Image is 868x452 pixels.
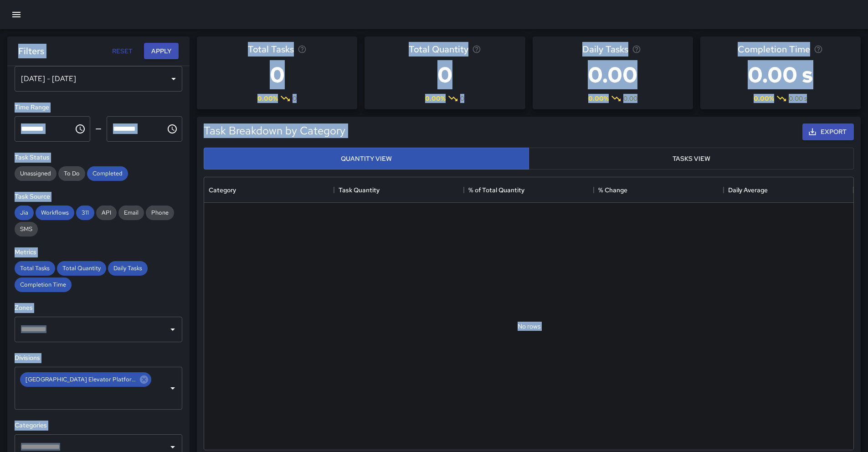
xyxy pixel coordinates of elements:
span: Email [118,209,144,216]
button: Apply [144,43,179,60]
svg: Average time taken to complete tasks in the selected period, compared to the previous period. [814,45,823,54]
h6: Filters [18,44,44,58]
svg: Total number of tasks in the selected period, compared to the previous period. [298,45,307,54]
h6: Task Status [15,153,182,163]
div: % of Total Quantity [468,177,524,203]
span: 0.00 % [425,94,446,103]
div: 311 [76,205,94,220]
span: Total Quantity [57,264,106,272]
h6: Divisions [15,353,182,363]
div: Unassigned [15,166,56,181]
svg: Average number of tasks per day in the selected period, compared to the previous period. [632,45,641,54]
span: Completed [87,169,128,177]
h6: Task Source [15,192,182,202]
svg: Total task quantity in the selected period, compared to the previous period. [472,45,481,54]
button: Export [802,123,854,140]
div: Daily Average [728,177,768,203]
span: Daily Tasks [582,42,628,56]
div: Email [118,205,144,220]
div: Daily Average [724,177,853,203]
span: SMS [15,225,38,233]
span: 0.00 % [257,94,278,103]
span: Total Tasks [15,264,55,272]
h3: 0 [409,56,481,93]
button: Reset [108,43,137,60]
div: Total Quantity [57,261,106,276]
div: % Change [594,177,724,203]
span: Daily Tasks [108,264,148,272]
div: Task Quantity [339,177,380,203]
h6: Metrics [15,247,182,257]
span: 0.00 % [588,94,609,103]
span: Total Tasks [248,42,294,56]
button: Open [166,323,179,336]
span: 0.00 s [789,94,807,103]
div: Phone [146,205,174,220]
span: To Do [58,169,85,177]
span: 0 [460,94,464,103]
div: Category [204,177,334,203]
div: To Do [58,166,85,181]
span: Jia [15,209,34,216]
span: Total Quantity [409,42,468,56]
span: 0.00 % [754,94,774,103]
div: Daily Tasks [108,261,148,276]
span: API [96,209,117,216]
h6: Time Range [15,103,182,113]
span: Completion Time [15,281,72,288]
span: Workflows [36,209,74,216]
h6: Zones [15,303,182,313]
span: 311 [76,209,94,216]
div: % Change [598,177,627,203]
div: API [96,205,117,220]
h3: 0.00 s [738,56,823,93]
button: Open [166,382,179,395]
button: Quantity View [204,148,529,170]
span: [GEOGRAPHIC_DATA] Elevator Platform [20,374,142,385]
span: Phone [146,209,174,216]
button: Choose time, selected time is 12:00 AM [71,120,89,138]
div: Jia [15,205,34,220]
span: 0 [293,94,297,103]
div: Completed [87,166,128,181]
h6: Categories [15,421,182,431]
div: % of Total Quantity [464,177,594,203]
span: Completion Time [738,42,810,56]
button: Choose time, selected time is 11:59 PM [163,120,181,138]
div: [GEOGRAPHIC_DATA] Elevator Platform [20,372,151,387]
div: SMS [15,222,38,236]
div: Completion Time [15,277,72,292]
h5: Task Breakdown by Category [204,123,345,138]
span: 0.00 [623,94,637,103]
span: Unassigned [15,169,56,177]
div: [DATE] - [DATE] [15,66,182,92]
div: Total Tasks [15,261,55,276]
div: Task Quantity [334,177,464,203]
div: Category [209,177,236,203]
button: Tasks View [529,148,854,170]
h3: 0 [248,56,307,93]
h3: 0.00 [582,56,643,93]
div: Workflows [36,205,74,220]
